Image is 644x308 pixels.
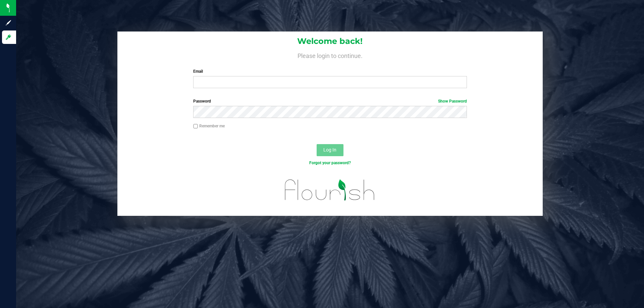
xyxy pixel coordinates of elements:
[317,144,343,156] button: Log In
[5,19,12,26] inline-svg: Sign up
[277,173,383,207] img: flourish_logo.svg
[323,147,336,152] span: Log In
[309,161,351,165] a: Forgot your password?
[5,34,12,41] inline-svg: Log in
[438,99,467,104] a: Show Password
[117,37,543,46] h1: Welcome back!
[193,99,211,104] span: Password
[193,68,467,74] label: Email
[193,123,225,129] label: Remember me
[117,51,543,59] h4: Please login to continue.
[193,124,198,129] input: Remember me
